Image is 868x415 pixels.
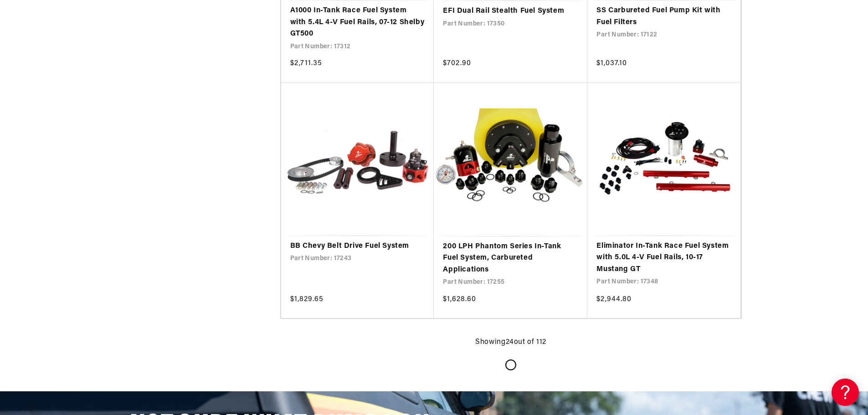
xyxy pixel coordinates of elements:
span: 24 [506,338,514,346]
a: Eliminator In-Tank Race Fuel System with 5.0L 4-V Fuel Rails, 10-17 Mustang GT [596,241,731,276]
p: Showing out of 112 [475,337,546,348]
a: A1000 In-Tank Race Fuel System with 5.4L 4-V Fuel Rails, 07-12 Shelby GT500 [290,5,425,40]
a: BB Chevy Belt Drive Fuel System [290,241,425,252]
a: SS Carbureted Fuel Pump Kit with Fuel Filters [596,5,731,28]
a: 200 LPH Phantom Series In-Tank Fuel System, Carbureted Applications [443,241,578,276]
a: EFI Dual Rail Stealth Fuel System [443,5,578,17]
